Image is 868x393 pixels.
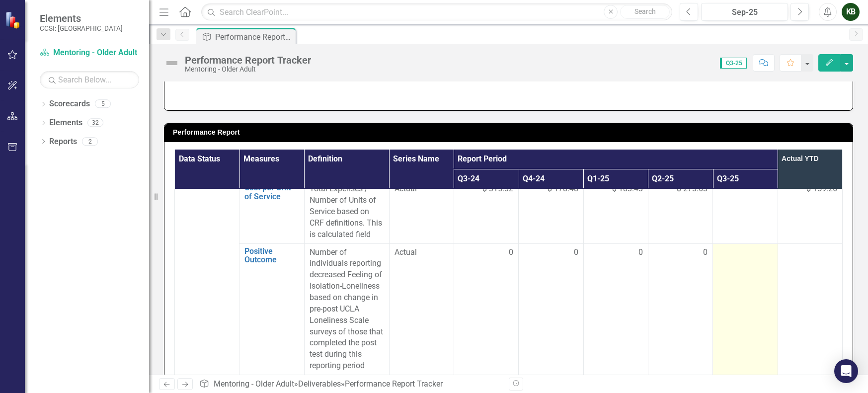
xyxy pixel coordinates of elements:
[40,12,123,24] span: Elements
[509,247,513,258] span: 0
[648,243,712,375] td: Double-Click to Edit
[40,47,139,59] a: Mentoring - Older Adult
[720,58,747,69] span: Q3-25
[620,5,670,19] button: Search
[244,247,299,264] a: Positive Outcome
[842,3,860,21] button: KB
[583,243,648,375] td: Double-Click to Edit
[482,183,513,195] span: $ 315.32
[87,119,103,127] div: 32
[548,183,578,195] span: $ 178.48
[49,98,90,110] a: Scorecards
[638,247,643,258] span: 0
[701,3,788,21] button: Sep-25
[395,183,449,195] span: Actual
[310,183,384,240] p: Total Expenses / Number of Units of Service based on CRF definitions. This is calculated field
[834,359,858,383] div: Open Intercom Messenger
[95,100,111,108] div: 5
[49,117,82,129] a: Elements
[239,180,304,243] td: Double-Click to Edit Right Click for Context Menu
[677,183,708,195] span: $ 273.63
[185,55,311,66] div: Performance Report Tracker
[173,129,848,136] h3: Performance Report
[454,243,518,375] td: Double-Click to Edit
[574,247,578,258] span: 0
[239,243,304,375] td: Double-Click to Edit Right Click for Context Menu
[395,247,449,258] span: Actual
[40,71,139,88] input: Search Below...
[164,55,180,71] img: Not Defined
[4,10,23,29] img: ClearPoint Strategy
[214,379,294,389] a: Mentoring - Older Adult
[703,247,708,258] span: 0
[310,247,384,372] p: Number of individuals reporting decreased Feeling of Isolation-Loneliness based on change in pre-...
[215,31,293,43] div: Performance Report Tracker
[40,24,123,32] small: CCSI: [GEOGRAPHIC_DATA]
[713,243,778,375] td: Double-Click to Edit
[634,7,656,15] span: Search
[185,66,311,73] div: Mentoring - Older Adult
[612,183,643,195] span: $ 183.43
[519,243,583,375] td: Double-Click to Edit
[199,379,501,390] div: » »
[82,137,98,146] div: 2
[345,379,443,389] div: Performance Report Tracker
[49,136,77,148] a: Reports
[201,3,672,21] input: Search ClearPoint...
[298,379,341,389] a: Deliverables
[705,6,785,18] div: Sep-25
[244,183,299,201] a: Cost per Unit of Service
